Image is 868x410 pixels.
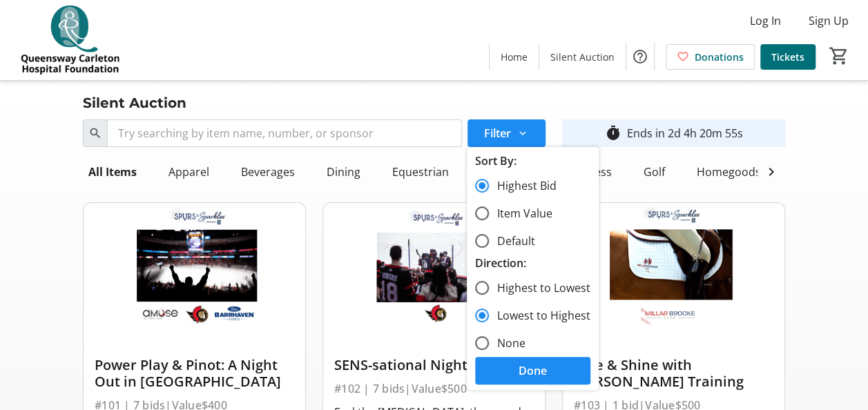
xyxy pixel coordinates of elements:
a: Donations [666,44,755,70]
div: Silent Auction [75,92,195,114]
div: Sort By: [475,153,590,169]
div: Power Play & Pinot: A Night Out in [GEOGRAPHIC_DATA] [95,357,294,390]
input: Try searching by item name, number, or sponsor [107,119,462,147]
label: Highest to Lowest [489,280,590,296]
label: None [489,335,525,351]
button: Log In [739,10,792,32]
a: Home [490,44,539,70]
div: Golf [638,158,671,186]
label: Lowest to Highest [489,307,590,324]
div: SENS-sational Night on Ice [334,357,534,373]
span: Home [501,50,528,64]
div: Apparel [163,158,215,186]
span: Silent Auction [550,50,615,64]
div: Dining [321,158,366,186]
img: SENS-sational Night on Ice [323,203,545,328]
button: Cart [827,43,851,68]
a: Tickets [760,44,816,70]
img: Power Play & Pinot: A Night Out in Ottawa [84,203,305,328]
div: Direction: [475,255,590,271]
label: Highest Bid [489,177,557,194]
div: Equestrian [387,158,454,186]
span: Donations [695,50,744,64]
div: Beverages [235,158,300,186]
span: Done [519,362,547,379]
img: QCH Foundation's Logo [8,6,131,75]
div: All Items [83,158,142,186]
div: Homegoods [691,158,766,186]
span: Tickets [771,50,804,64]
span: Sign Up [809,12,849,29]
span: Log In [750,12,781,29]
div: Ride & Shine with [PERSON_NAME] Training [574,357,773,390]
div: Ends in 2d 4h 20m 55s [626,125,742,141]
label: Item Value [489,205,552,222]
button: Filter [467,119,546,147]
div: #102 | 7 bids | Value $500 [334,379,534,398]
mat-icon: timer_outline [604,125,621,141]
span: Filter [484,125,511,141]
img: Ride & Shine with Millar Brooke Training [563,203,784,328]
button: Done [475,357,590,384]
button: Help [626,43,654,70]
button: Sign Up [798,10,860,32]
label: Default [489,233,535,249]
a: Silent Auction [539,44,626,70]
